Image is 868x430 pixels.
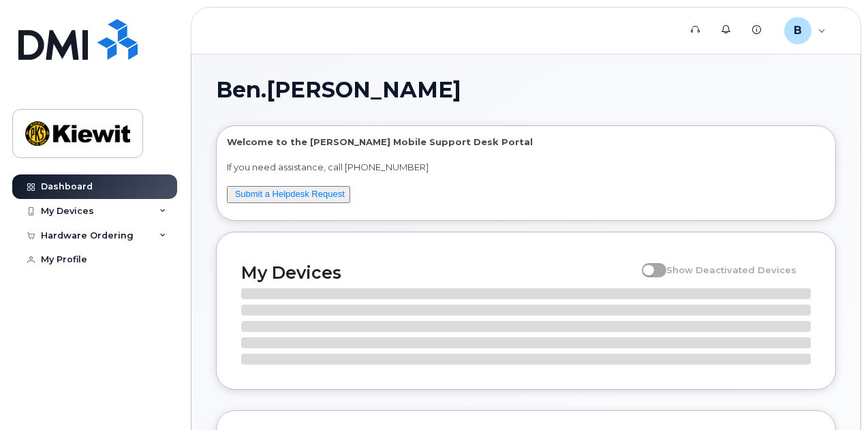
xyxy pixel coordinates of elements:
button: Submit a Helpdesk Request [227,186,350,203]
h2: My Devices [241,262,635,283]
span: Show Deactivated Devices [666,264,796,275]
p: If you need assistance, call [PHONE_NUMBER] [227,161,825,174]
a: Submit a Helpdesk Request [235,189,345,199]
input: Show Deactivated Devices [642,257,653,268]
p: Welcome to the [PERSON_NAME] Mobile Support Desk Portal [227,136,825,149]
span: Ben.[PERSON_NAME] [216,80,461,100]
